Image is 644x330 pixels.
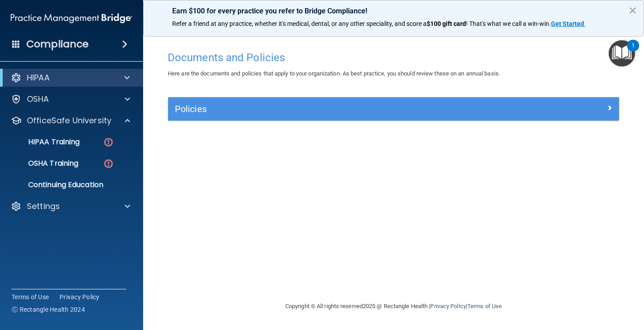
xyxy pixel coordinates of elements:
[27,115,111,126] p: OfficeSafe University
[467,303,502,309] a: Terms of Use
[466,20,551,27] span: ! That's what we call a win-win.
[11,9,132,27] img: PMB logo
[168,70,500,77] span: Here are the documents and policies that apply to your organization. As best practice, you should...
[103,137,114,148] img: danger-circle.6113f641.png
[430,303,466,309] a: Privacy Policy
[6,180,128,189] p: Continuing Education
[168,52,619,63] h4: Documents and Policies
[11,201,130,212] a: Settings
[628,3,637,17] button: Close
[551,20,584,27] strong: Get Started
[26,38,89,50] h4: Compliance
[6,138,80,146] p: HIPAA Training
[172,7,615,15] p: Earn $100 for every practice you refer to Bridge Compliance!
[175,102,612,116] a: Policies
[103,158,114,169] img: danger-circle.6113f641.png
[11,94,130,104] a: OSHA
[11,115,130,126] a: OfficeSafe University
[172,20,427,27] span: Refer a friend at any practice, whether it's medical, dental, or any other speciality, and score a
[175,104,500,114] h5: Policies
[6,159,78,168] p: OSHA Training
[230,292,557,321] div: Copyright © All rights reserved 2025 @ Rectangle Health | |
[427,20,466,27] strong: $100 gift card
[631,46,635,57] div: 1
[27,94,49,104] p: OSHA
[609,40,635,67] button: Open Resource Center, 1 new notification
[12,305,85,314] span: Ⓒ Rectangle Health 2024
[12,292,49,301] a: Terms of Use
[11,72,130,83] a: HIPAA
[551,20,585,27] a: Get Started
[59,292,100,301] a: Privacy Policy
[27,72,50,83] p: HIPAA
[27,201,60,212] p: Settings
